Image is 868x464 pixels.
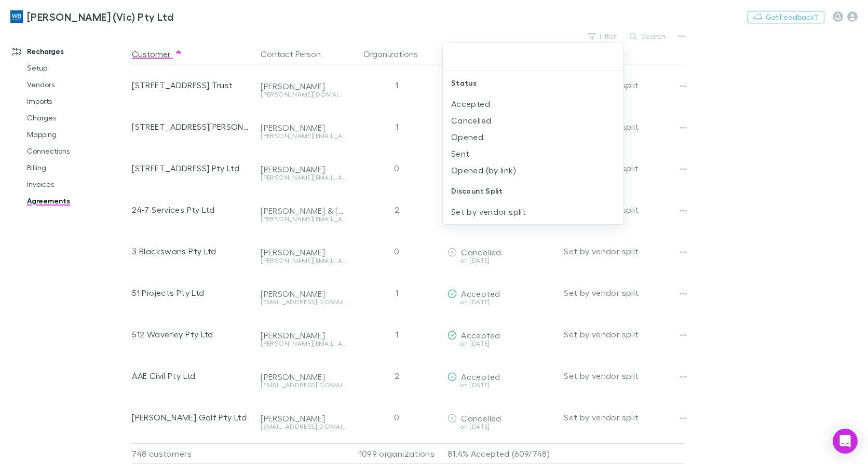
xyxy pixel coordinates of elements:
[443,129,623,145] li: Opened
[443,71,623,95] div: Status
[443,179,623,203] div: Discount Split
[443,112,623,129] li: Cancelled
[443,95,623,112] li: Accepted
[443,162,623,179] li: Opened (by link)
[833,429,858,454] div: Open Intercom Messenger
[443,203,623,220] li: Set by vendor split
[443,145,623,162] li: Sent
